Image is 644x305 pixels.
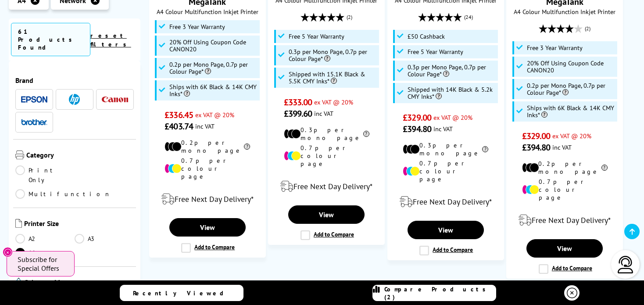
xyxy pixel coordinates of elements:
[26,151,134,161] span: Category
[314,109,333,118] span: inc VAT
[21,96,47,103] img: Epson
[21,117,47,128] a: Brother
[284,108,312,119] span: £399.60
[527,82,615,96] span: 0.2p per Mono Page, 0.7p per Colour Page*
[169,61,258,75] span: 0.2p per Mono Page, 0.7p per Colour Page*
[154,187,261,212] div: modal_delivery
[284,97,312,108] span: £333.00
[15,76,134,85] span: Brand
[347,9,352,25] span: (2)
[165,139,250,154] li: 0.2p per mono page
[408,33,445,40] span: £50 Cashback
[284,126,369,142] li: 0.3p per mono page
[15,219,22,228] img: Printer Size
[527,44,583,51] span: Free 3 Year Warranty
[102,94,128,105] a: Canon
[408,64,496,78] span: 0.3p per Mono Page, 0.7p per Colour Page*
[526,239,603,258] a: View
[169,83,258,97] span: Ships with 6K Black & 14K CMY Inks*
[195,122,215,130] span: inc VAT
[408,221,484,239] a: View
[21,94,47,105] a: Epson
[408,48,463,55] span: Free 5 Year Warranty
[15,248,75,258] a: A4
[301,230,354,240] label: Add to Compare
[15,278,22,287] img: Colour or Mono
[288,205,365,224] a: View
[195,111,234,119] span: ex VAT @ 20%
[120,285,243,301] a: Recently Viewed
[15,165,75,185] a: Print Only
[433,125,453,133] span: inc VAT
[552,132,591,140] span: ex VAT @ 20%
[403,123,431,135] span: £394.80
[15,151,24,159] img: Category
[403,159,488,183] li: 0.7p per colour page
[539,264,592,274] label: Add to Compare
[408,86,496,100] span: Shipped with 14K Black & 5.2k CMY Inks*
[15,234,75,244] a: A2
[181,243,235,253] label: Add to Compare
[419,246,473,255] label: Add to Compare
[154,7,261,16] span: A4 Colour Multifunction Inkjet Printer
[617,256,634,273] img: user-headset-light.svg
[464,9,473,25] span: (24)
[273,174,380,199] div: modal_delivery
[165,121,193,132] span: £403.74
[18,255,66,273] span: Subscribe for Special Offers
[61,94,88,105] a: HP
[522,130,551,142] span: £329.00
[11,23,90,56] span: 61 Products Found
[392,190,499,214] div: modal_delivery
[169,23,225,30] span: Free 3 Year Warranty
[527,60,615,74] span: 20% Off Using Coupon Code CANON20
[289,33,344,40] span: Free 5 Year Warranty
[24,278,134,288] span: Colour or Mono
[15,189,111,199] a: Multifunction
[372,285,496,301] a: Compare Products (2)
[552,143,572,151] span: inc VAT
[69,94,80,105] img: HP
[24,219,134,230] span: Printer Size
[133,289,233,297] span: Recently Viewed
[102,97,128,102] img: Canon
[169,218,246,237] a: View
[522,160,608,176] li: 0.2p per mono page
[289,71,377,85] span: Shipped with 15.1K Black & 5.5K CMY Inks*
[3,247,13,257] button: Close
[403,112,431,123] span: £329.00
[165,109,193,121] span: £336.45
[75,234,134,244] a: A3
[169,39,258,53] span: 20% Off Using Coupon Code CANON20
[384,285,496,301] span: Compare Products (2)
[90,32,131,48] a: reset filters
[284,144,369,168] li: 0.7p per colour page
[522,178,608,201] li: 0.7p per colour page
[21,119,47,125] img: Brother
[527,104,615,118] span: Ships with 6K Black & 14K CMY Inks*
[433,113,472,122] span: ex VAT @ 20%
[165,157,250,180] li: 0.7p per colour page
[511,208,618,233] div: modal_delivery
[314,98,353,106] span: ex VAT @ 20%
[403,141,488,157] li: 0.3p per mono page
[522,142,551,153] span: £394.80
[511,7,618,16] span: A4 Colour Multifunction Inkjet Printer
[585,20,590,37] span: (2)
[289,48,377,62] span: 0.3p per Mono Page, 0.7p per Colour Page*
